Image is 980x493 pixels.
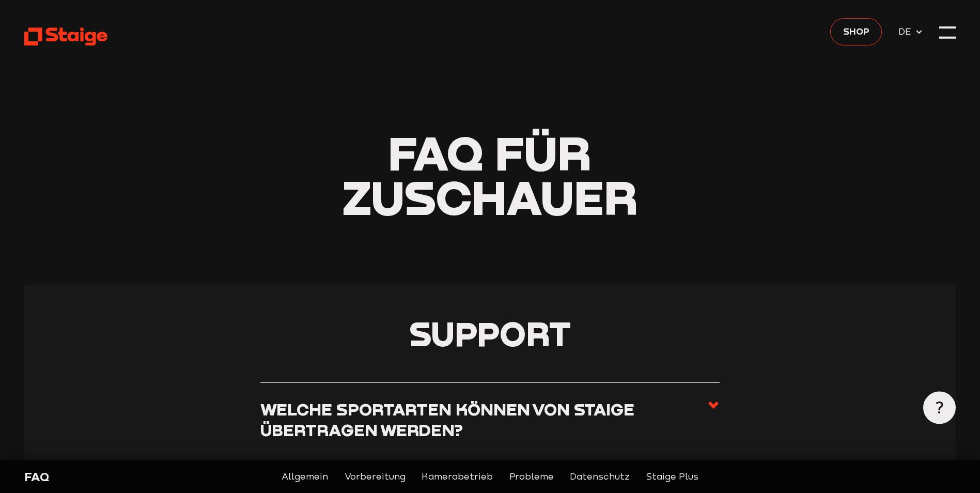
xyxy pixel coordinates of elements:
span: Shop [843,24,869,38]
a: Vorbereitung [345,470,406,484]
h3: Welche Sportarten können von Staige übertragen werden? [260,399,707,440]
span: Support [409,313,571,353]
div: FAQ [24,469,248,485]
a: Datenschutz [570,470,630,484]
a: Shop [830,18,882,45]
iframe: chat widget [937,231,970,262]
a: Staige Plus [646,470,698,484]
span: FAQ [388,124,484,181]
span: DE [898,24,915,39]
a: Kamerabetrieb [422,470,493,484]
a: Probleme [509,470,554,484]
a: Allgemein [282,470,328,484]
span: für Zuschauer [342,124,638,226]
